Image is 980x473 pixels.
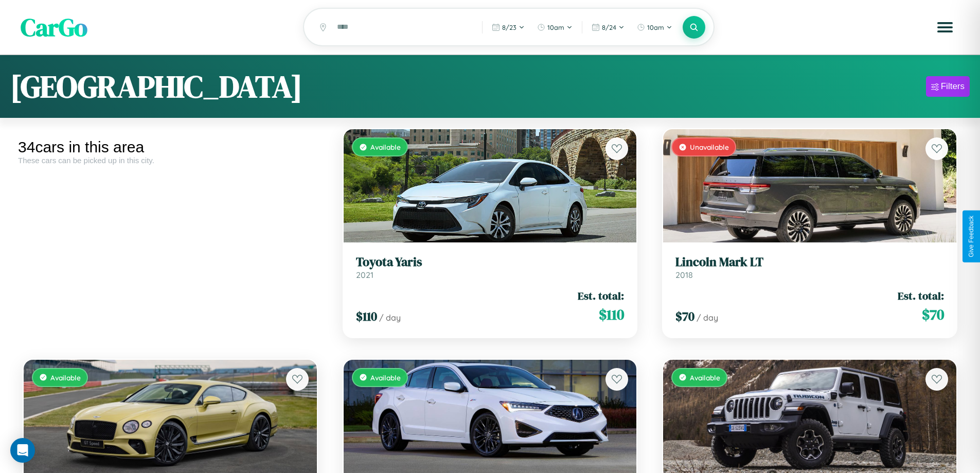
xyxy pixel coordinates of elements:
span: 2021 [356,270,373,280]
span: 10am [647,23,664,31]
div: These cars can be picked up in this city. [18,156,323,165]
div: Filters [941,81,965,92]
div: Give Feedback [968,216,975,257]
span: Est. total: [578,288,624,303]
button: 10am [532,19,578,36]
span: Available [690,373,720,382]
span: $ 110 [599,304,624,325]
span: Unavailable [690,143,729,151]
span: Available [50,373,81,382]
span: $ 70 [922,304,944,325]
h3: Lincoln Mark LT [675,255,944,270]
span: Available [370,373,401,382]
span: CarGo [21,10,87,44]
span: $ 70 [675,308,694,325]
button: 10am [632,19,678,36]
div: Open Intercom Messenger [10,438,35,463]
button: Filters [926,76,970,97]
span: Available [370,143,401,151]
a: Lincoln Mark LT2018 [675,255,944,280]
div: 34 cars in this area [18,138,323,156]
span: / day [697,312,718,323]
h1: [GEOGRAPHIC_DATA] [10,65,302,108]
span: 10am [547,23,564,31]
a: Toyota Yaris2021 [356,255,625,280]
button: 8/24 [586,19,630,36]
span: Est. total: [898,288,944,303]
span: 8 / 23 [502,23,516,31]
span: $ 110 [356,308,377,325]
span: 8 / 24 [602,23,616,31]
span: / day [379,312,401,323]
h3: Toyota Yaris [356,255,625,270]
button: Open menu [931,13,959,42]
button: 8/23 [487,19,530,36]
span: 2018 [675,270,693,280]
